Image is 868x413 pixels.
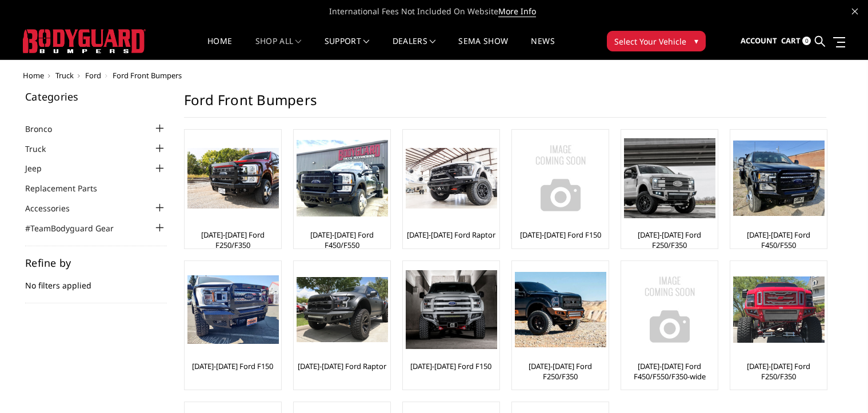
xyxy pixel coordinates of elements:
a: No Image [515,133,606,224]
a: [DATE]-[DATE] Ford F250/F350 [733,361,824,382]
span: 0 [802,37,811,45]
div: No filters applied [25,258,167,303]
h5: Refine by [25,258,167,268]
a: [DATE]-[DATE] Ford F450/F550/F350-wide [624,361,715,382]
a: [DATE]-[DATE] Ford F450/F550 [733,230,824,250]
a: [DATE]-[DATE] Ford F250/F350 [515,361,606,382]
a: Jeep [25,162,56,174]
a: #TeamBodyguard Gear [25,222,128,234]
a: [DATE]-[DATE] Ford F150 [192,361,273,371]
a: Home [23,70,44,81]
a: Account [741,26,777,57]
a: News [531,37,554,59]
a: Truck [55,70,74,81]
button: Select Your Vehicle [607,31,706,51]
a: Replacement Parts [25,182,111,194]
img: BODYGUARD BUMPERS [23,29,146,53]
a: Ford [85,70,101,81]
a: [DATE]-[DATE] Ford F250/F350 [187,230,278,250]
span: Ford Front Bumpers [113,70,182,81]
a: [DATE]-[DATE] Ford F450/F550 [297,230,387,250]
a: Support [325,37,370,59]
img: No Image [624,264,715,355]
a: Dealers [393,37,436,59]
a: [DATE]-[DATE] Ford Raptor [298,361,386,371]
h1: Ford Front Bumpers [184,91,826,118]
a: [DATE]-[DATE] Ford F150 [410,361,491,371]
a: SEMA Show [458,37,508,59]
a: shop all [255,37,302,59]
a: [DATE]-[DATE] Ford F150 [520,230,601,240]
a: [DATE]-[DATE] Ford Raptor [407,230,495,240]
span: Cart [781,35,801,46]
a: Home [207,37,232,59]
span: Select Your Vehicle [614,35,686,47]
a: Cart 0 [781,26,811,57]
a: More Info [498,6,536,17]
h5: Categories [25,91,167,102]
a: Accessories [25,202,84,214]
a: No Image [624,264,715,355]
a: Truck [25,143,60,155]
span: Account [741,35,777,46]
img: No Image [515,133,606,224]
a: Bronco [25,123,66,135]
span: ▾ [694,35,698,47]
a: [DATE]-[DATE] Ford F250/F350 [624,230,715,250]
